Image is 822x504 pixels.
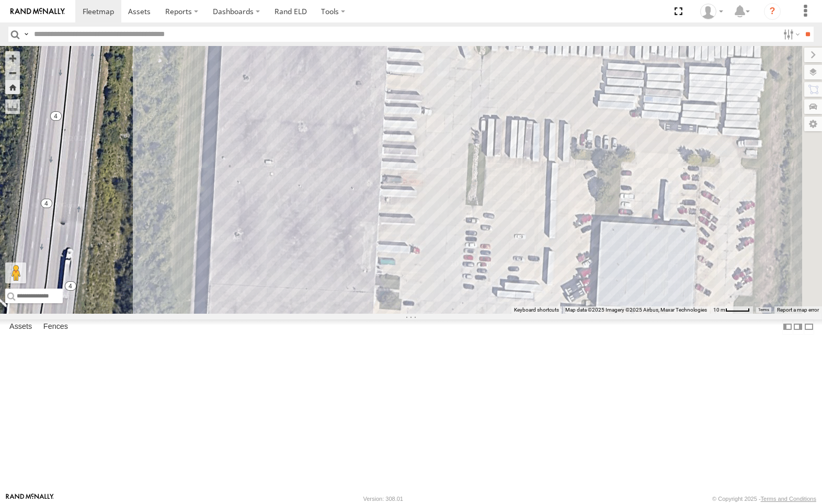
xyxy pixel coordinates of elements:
label: Map Settings [804,117,822,131]
button: Zoom in [5,51,20,65]
button: Zoom out [5,65,20,80]
label: Assets [4,319,37,334]
i: ? [764,3,781,20]
label: Dock Summary Table to the Left [782,319,793,335]
a: Terms and Conditions [761,496,816,502]
button: Map Scale: 10 m per 43 pixels [710,306,753,314]
a: Terms (opens in new tab) [758,308,769,312]
label: Measure [5,99,20,114]
div: Mike Seta [697,4,727,19]
label: Dock Summary Table to the Right [793,319,803,335]
button: Keyboard shortcuts [514,306,559,314]
label: Search Filter Options [779,27,802,42]
img: rand-logo.svg [10,8,65,15]
label: Fences [38,319,73,334]
div: Version: 308.01 [363,496,403,502]
div: © Copyright 2025 - [712,496,816,502]
a: Report a map error [777,307,819,313]
button: Zoom Home [5,80,20,94]
label: Search Query [22,27,30,42]
label: Hide Summary Table [804,319,814,335]
a: Visit our Website [6,494,54,504]
button: Drag Pegman onto the map to open Street View [5,262,26,283]
span: 10 m [713,307,725,313]
span: Map data ©2025 Imagery ©2025 Airbus, Maxar Technologies [565,307,707,313]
